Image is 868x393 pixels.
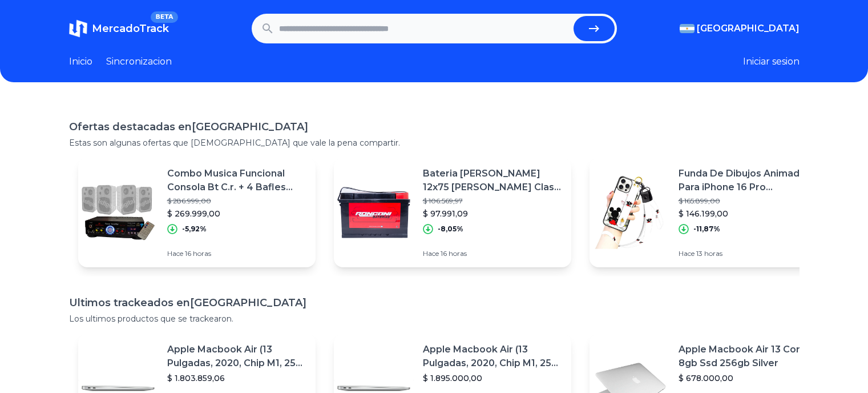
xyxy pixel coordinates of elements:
[167,167,306,194] p: Combo Musica Funcional Consola Bt C.r. + 4 Bafles Comercio
[334,173,414,252] img: Featured image
[423,372,562,384] p: $ 1.895.000,00
[679,208,818,219] p: $ 146.199,00
[69,19,87,38] img: MercadoTrack
[69,19,169,38] a: MercadoTrackBETA
[78,158,316,267] a: Featured imageCombo Musica Funcional Consola Bt C.r. + 4 Bafles Comercio$ 286.999,00$ 269.999,00-...
[423,167,562,194] p: Bateria [PERSON_NAME] 12x75 [PERSON_NAME] Clase C 180
[679,343,818,370] p: Apple Macbook Air 13 Core I5 8gb Ssd 256gb Silver
[92,22,169,35] span: MercadoTrack
[679,372,818,384] p: $ 678.000,00
[167,343,306,370] p: Apple Macbook Air (13 Pulgadas, 2020, Chip M1, 256 Gb De Ssd, 8 Gb De Ram) - Plata
[106,55,172,69] a: Sincronizacion
[743,55,800,69] button: Iniciar sesion
[69,313,800,324] p: Los ultimos productos que se trackearon.
[167,208,306,219] p: $ 269.999,00
[69,137,800,149] p: Estas son algunas ofertas que [DEMOGRAPHIC_DATA] que vale la pena compartir.
[697,22,800,35] span: [GEOGRAPHIC_DATA]
[680,22,800,35] button: [GEOGRAPHIC_DATA]
[679,196,818,206] p: $ 165.899,00
[69,119,800,135] h1: Ofertas destacadas en [GEOGRAPHIC_DATA]
[423,249,562,258] p: Hace 16 horas
[167,196,306,206] p: $ 286.999,00
[182,224,207,234] p: -5,92%
[69,295,800,311] h1: Ultimos trackeados en [GEOGRAPHIC_DATA]
[680,24,695,33] img: Argentina
[423,343,562,370] p: Apple Macbook Air (13 Pulgadas, 2020, Chip M1, 256 Gb De Ssd, 8 Gb De Ram) - Plata
[693,224,720,234] p: -11,87%
[438,224,463,234] p: -8,05%
[167,372,306,384] p: $ 1.803.859,06
[151,11,177,23] span: BETA
[78,173,158,252] img: Featured image
[69,55,92,69] a: Inicio
[167,249,306,258] p: Hace 16 horas
[590,158,827,267] a: Featured imageFunda De Dibujos Animados Para iPhone 16 Pro [PERSON_NAME]$ 165.899,00$ 146.199,00-...
[423,196,562,206] p: $ 106.569,97
[679,249,818,258] p: Hace 13 horas
[334,158,571,267] a: Featured imageBateria [PERSON_NAME] 12x75 [PERSON_NAME] Clase C 180$ 106.569,97$ 97.991,09-8,05%H...
[590,173,669,252] img: Featured image
[423,208,562,219] p: $ 97.991,09
[679,167,818,194] p: Funda De Dibujos Animados Para iPhone 16 Pro [PERSON_NAME]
